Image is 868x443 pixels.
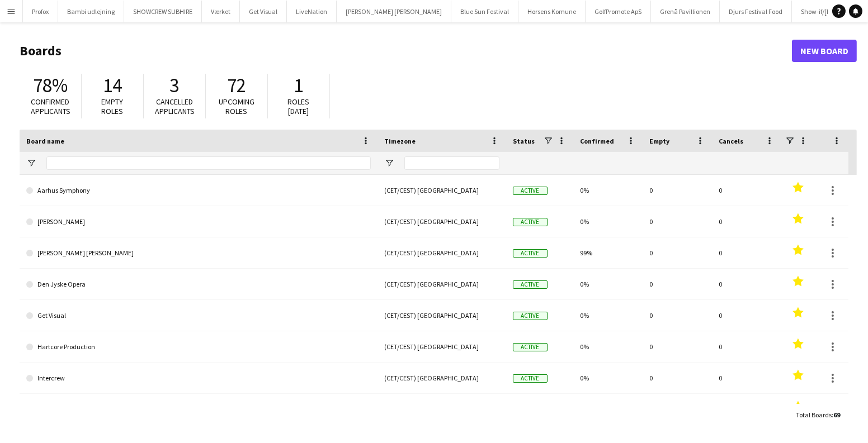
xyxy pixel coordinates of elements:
[573,175,643,206] div: 0%
[337,1,451,22] button: [PERSON_NAME] [PERSON_NAME]
[573,331,643,362] div: 0%
[378,300,506,331] div: (CET/CEST) [GEOGRAPHIC_DATA]
[287,1,337,22] button: LiveNation
[719,137,743,145] span: Cancels
[573,269,643,299] div: 0%
[26,363,371,394] a: Intercrew
[643,269,712,299] div: 0
[712,237,781,268] div: 0
[518,1,586,22] button: Horsens Komune
[294,73,304,98] span: 1
[26,175,371,206] a: Aarhus Symphony
[404,156,499,170] input: Timezone Filter Input
[513,312,548,320] span: Active
[796,411,832,419] span: Total Boards
[712,269,781,299] div: 0
[26,158,36,168] button: Open Filter Menu
[124,1,202,22] button: SHOWCREW SUBHIRE
[26,300,371,331] a: Get Visual
[643,331,712,362] div: 0
[170,73,180,98] span: 3
[31,97,70,116] span: Confirmed applicants
[378,331,506,362] div: (CET/CEST) [GEOGRAPHIC_DATA]
[833,411,840,419] span: 69
[649,137,669,145] span: Empty
[643,237,712,268] div: 0
[20,42,792,59] h1: Boards
[712,300,781,331] div: 0
[513,374,548,383] span: Active
[573,206,643,237] div: 0%
[26,269,371,300] a: Den Jyske Opera
[586,1,651,22] button: GolfPromote ApS
[227,73,246,98] span: 72
[26,137,64,145] span: Board name
[513,280,548,289] span: Active
[573,237,643,268] div: 99%
[573,394,643,425] div: 0%
[643,394,712,425] div: 0
[643,300,712,331] div: 0
[643,206,712,237] div: 0
[712,363,781,393] div: 0
[23,1,58,22] button: Profox
[26,206,371,237] a: [PERSON_NAME]
[378,206,506,237] div: (CET/CEST) [GEOGRAPHIC_DATA]
[378,363,506,393] div: (CET/CEST) [GEOGRAPHIC_DATA]
[712,175,781,206] div: 0
[384,137,416,145] span: Timezone
[103,73,122,98] span: 14
[26,237,371,269] a: [PERSON_NAME] [PERSON_NAME]
[651,1,720,22] button: Grenå Pavillionen
[513,249,548,258] span: Active
[102,97,124,116] span: Empty roles
[219,97,254,116] span: Upcoming roles
[643,175,712,206] div: 0
[58,1,124,22] button: Bambi udlejning
[513,137,535,145] span: Status
[573,363,643,393] div: 0%
[712,331,781,362] div: 0
[720,1,792,22] button: Djurs Festival Food
[155,97,195,116] span: Cancelled applicants
[513,343,548,351] span: Active
[26,394,371,425] a: Live Event
[796,404,840,426] div: :
[46,156,371,170] input: Board name Filter Input
[288,97,310,116] span: Roles [DATE]
[513,218,548,226] span: Active
[573,300,643,331] div: 0%
[643,363,712,393] div: 0
[378,269,506,299] div: (CET/CEST) [GEOGRAPHIC_DATA]
[26,331,371,363] a: Hartcore Production
[33,73,68,98] span: 78%
[513,187,548,195] span: Active
[384,158,394,168] button: Open Filter Menu
[378,175,506,206] div: (CET/CEST) [GEOGRAPHIC_DATA]
[712,206,781,237] div: 0
[712,394,781,425] div: 0
[580,137,614,145] span: Confirmed
[451,1,518,22] button: Blue Sun Festival
[792,40,857,62] a: New Board
[378,394,506,425] div: (CET/CEST) [GEOGRAPHIC_DATA]
[240,1,287,22] button: Get Visual
[202,1,240,22] button: Værket
[378,237,506,268] div: (CET/CEST) [GEOGRAPHIC_DATA]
